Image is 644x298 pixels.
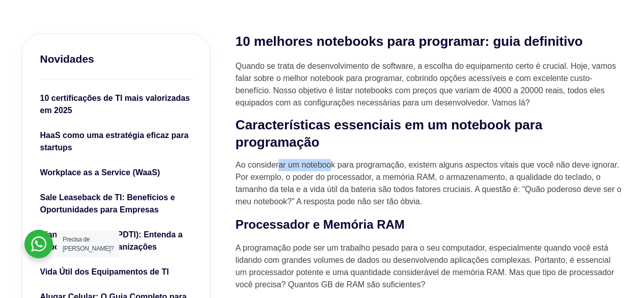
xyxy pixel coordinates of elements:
[40,266,192,281] a: Vida Útil dos Equipamentos de TI
[593,249,644,298] iframe: Chat Widget
[236,60,623,109] p: Quando se trata de desenvolvimento de software, a escolha do equipamento certo é crucial. Hoje, v...
[236,242,623,291] p: A programação pode ser um trabalho pesado para o seu computador, especialmente quando você está l...
[40,229,192,256] a: Plano Diretor de TI (PDTI): Entenda a importância nas organizações
[40,51,192,66] h3: Novidades
[40,92,192,119] a: 10 certificações de TI mais valorizadas em 2025
[236,117,543,150] strong: Características essenciais em um notebook para programação
[236,218,405,231] strong: Processador e Memória RAM
[593,249,644,298] div: Widget de chat
[40,167,192,181] a: Workplace as a Service (WaaS)
[63,236,114,252] span: Precisa de [PERSON_NAME]?
[40,129,192,156] a: HaaS como uma estratégia eficaz para startups
[236,33,623,50] h2: 10 melhores notebooks para programar: guia definitivo
[236,159,623,208] p: Ao considerar um notebook para programação, existem alguns aspectos vitais que você não deve igno...
[40,192,192,219] a: Sale Leaseback de TI: Benefícios e Oportunidades para Empresas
